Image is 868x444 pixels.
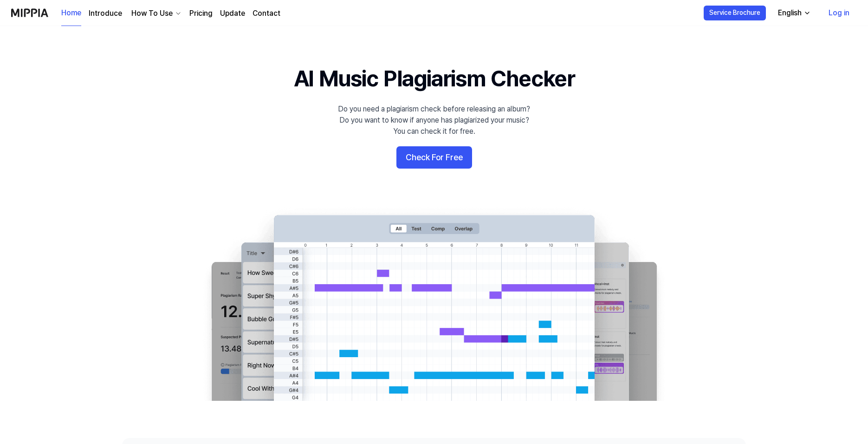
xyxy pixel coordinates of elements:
button: Check For Free [396,146,472,169]
div: English [776,7,803,19]
a: Home [61,0,81,26]
a: Pricing [189,8,213,19]
button: English [771,4,816,22]
button: Service Brochure [704,6,766,20]
h1: AI Music Plagiarism Checker [294,63,575,94]
button: How To Use [130,8,182,19]
div: Do you need a plagiarism check before releasing an album? Do you want to know if anyone has plagi... [338,104,530,137]
a: Introduce [89,8,122,19]
a: Contact [253,8,280,19]
img: main Image [193,206,675,401]
a: Update [220,8,245,19]
div: How To Use [130,8,175,19]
